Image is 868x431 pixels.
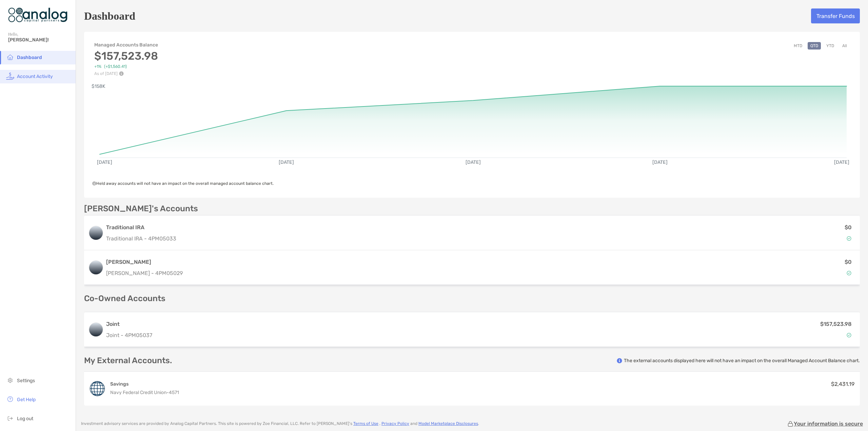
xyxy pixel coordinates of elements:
img: logo account [89,226,103,240]
p: $0 [845,258,852,266]
p: Your information is secure [794,420,863,427]
span: Log out [17,416,33,422]
span: +1% [94,64,101,69]
img: household icon [6,53,14,61]
p: Co-Owned Accounts [84,294,860,303]
p: My External Accounts. [84,356,172,365]
h3: Traditional IRA [106,223,176,232]
span: [PERSON_NAME]! [8,37,72,43]
button: Transfer Funds [811,8,860,23]
p: [PERSON_NAME]'s Accounts [84,204,198,213]
button: YTD [824,42,837,50]
h3: Joint [106,320,152,328]
img: logout icon [6,414,14,422]
img: Share Savings [90,381,105,396]
button: QTD [808,42,821,50]
text: [DATE] [466,159,481,165]
p: Traditional IRA - 4PM05033 [106,234,176,243]
span: Get Help [17,397,36,403]
img: logo account [89,261,103,274]
h5: Dashboard [84,8,135,24]
text: [DATE] [279,159,294,165]
a: Privacy Policy [381,421,409,426]
span: 4571 [169,390,179,395]
img: Account Status icon [847,236,851,241]
img: Account Status icon [847,333,851,337]
a: Terms of Use [353,421,378,426]
button: MTD [791,42,805,50]
img: info [617,358,622,364]
span: Account Activity [17,74,53,79]
h3: [PERSON_NAME] [106,258,183,266]
a: Model Marketplace Disclosures [418,421,478,426]
h3: $157,523.98 [94,50,159,62]
text: $158K [92,83,105,89]
span: Dashboard [17,55,42,60]
img: get-help icon [6,395,14,403]
img: Performance Info [119,71,124,76]
text: [DATE] [835,159,851,165]
span: $2,431.19 [831,381,854,387]
img: logo account [89,323,103,336]
span: Held away accounts will not have an impact on the overall managed account balance chart. [92,181,274,186]
span: Navy Federal Credit Union - [110,390,169,395]
p: [PERSON_NAME] - 4PM05029 [106,269,183,277]
text: [DATE] [97,159,112,165]
p: As of [DATE] [94,71,159,76]
p: Investment advisory services are provided by Analog Capital Partners . This site is powered by Zo... [81,421,479,426]
text: [DATE] [653,159,669,165]
h4: Managed Accounts Balance [94,42,159,48]
img: activity icon [6,72,14,80]
img: settings icon [6,376,14,384]
p: The external accounts displayed here will not have an impact on the overall Managed Account Balan... [624,357,860,364]
p: $157,523.98 [820,320,852,328]
span: (+$1,560.41) [104,64,127,69]
span: Settings [17,378,35,384]
img: Account Status icon [847,271,851,275]
img: Zoe Logo [8,3,67,27]
p: Joint - 4PM05037 [106,331,152,339]
p: $0 [845,223,852,232]
h4: Savings [110,381,179,387]
button: All [840,42,850,50]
